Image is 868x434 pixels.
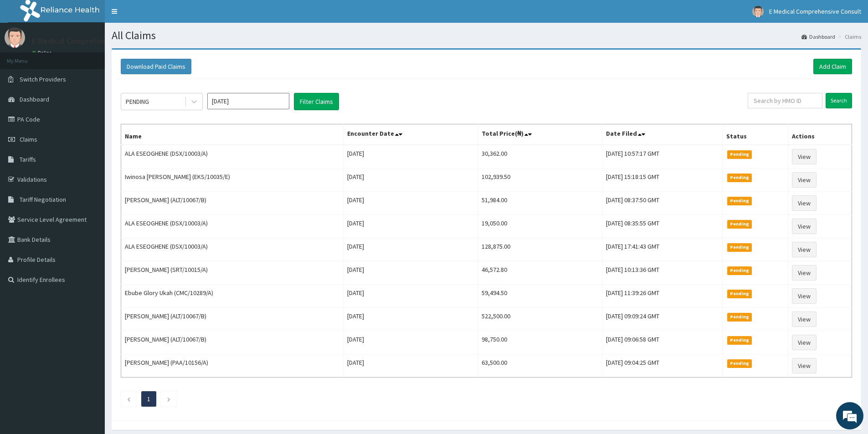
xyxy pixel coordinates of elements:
span: Tariff Negotiation [20,195,66,204]
td: [DATE] [343,192,478,215]
td: [DATE] 11:39:26 GMT [602,285,723,308]
th: Total Price(₦) [478,124,602,145]
td: [DATE] 08:35:55 GMT [602,215,723,238]
td: [DATE] [343,238,478,261]
td: Iwinosa [PERSON_NAME] (EKS/10035/E) [121,168,344,192]
td: [DATE] [343,168,478,192]
span: Dashboard [20,95,49,103]
img: User Image [752,6,764,17]
td: [DATE] 10:13:36 GMT [602,261,723,285]
th: Status [722,124,788,145]
span: Pending [727,266,752,275]
p: E Medical Comprehensive Consult [32,37,151,45]
td: [DATE] 08:37:50 GMT [602,192,723,215]
td: 522,500.00 [478,308,602,331]
td: Ebube Glory Ukah (CMC/10289/A) [121,285,344,308]
td: 98,750.00 [478,331,602,354]
span: Pending [727,197,752,205]
td: [DATE] [343,145,478,168]
input: Search by HMO ID [748,93,822,108]
td: [PERSON_NAME] (ALT/10067/B) [121,308,344,331]
td: ALA ESEOGHENE (DSX/10003/A) [121,145,344,168]
td: [DATE] [343,331,478,354]
div: PENDING [126,97,149,106]
span: Pending [727,359,752,368]
td: [DATE] 09:06:58 GMT [602,331,723,354]
a: Online [32,50,54,56]
button: Download Paid Claims [121,59,191,74]
span: Pending [727,290,752,298]
td: [DATE] 09:09:24 GMT [602,308,723,331]
th: Actions [788,124,852,145]
td: ALA ESEOGHENE (DSX/10003/A) [121,215,344,238]
td: [DATE] [343,285,478,308]
a: View [792,311,817,327]
a: View [792,288,817,304]
input: Select Month and Year [207,93,289,109]
a: View [792,219,817,234]
a: View [792,358,817,373]
a: View [792,149,817,164]
th: Date Filed [602,124,723,145]
a: View [792,172,817,188]
td: 63,500.00 [478,354,602,378]
button: Filter Claims [294,93,339,110]
td: 46,572.80 [478,261,602,285]
td: [DATE] [343,261,478,285]
span: Pending [727,174,752,182]
td: [PERSON_NAME] (SRT/10015/A) [121,261,344,285]
td: 51,984.00 [478,192,602,215]
td: 30,362.00 [478,145,602,168]
span: Pending [727,150,752,158]
td: [PERSON_NAME] (ALT/10067/B) [121,331,344,354]
a: View [792,195,817,211]
a: Dashboard [801,33,835,41]
td: 59,494.50 [478,285,602,308]
h1: All Claims [112,30,861,41]
td: 19,050.00 [478,215,602,238]
td: [DATE] 10:57:17 GMT [602,145,723,168]
li: Claims [836,33,861,41]
td: [DATE] [343,308,478,331]
td: 128,875.00 [478,238,602,261]
th: Encounter Date [343,124,478,145]
a: Add Claim [813,59,852,74]
th: Name [121,124,344,145]
input: Search [826,93,852,108]
td: [DATE] [343,215,478,238]
span: Pending [727,336,752,344]
a: Page 1 is your current page [147,395,150,403]
span: Pending [727,313,752,321]
td: [PERSON_NAME] (ALT/10067/B) [121,192,344,215]
td: [PERSON_NAME] (PAA/10156/A) [121,354,344,378]
a: View [792,265,817,281]
a: View [792,242,817,257]
span: Pending [727,220,752,228]
a: Next page [167,395,171,403]
td: [DATE] 15:18:15 GMT [602,168,723,192]
span: Tariffs [20,155,36,163]
a: Previous page [127,395,131,403]
a: View [792,335,817,350]
td: ALA ESEOGHENE (DSX/10003/A) [121,238,344,261]
img: User Image [5,27,25,48]
td: 102,939.50 [478,168,602,192]
span: Switch Providers [20,75,66,83]
td: [DATE] [343,354,478,378]
span: E Medical Comprehensive Consult [769,7,861,15]
td: [DATE] 09:04:25 GMT [602,354,723,378]
span: Claims [20,135,37,143]
td: [DATE] 17:41:43 GMT [602,238,723,261]
span: Pending [727,243,752,251]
